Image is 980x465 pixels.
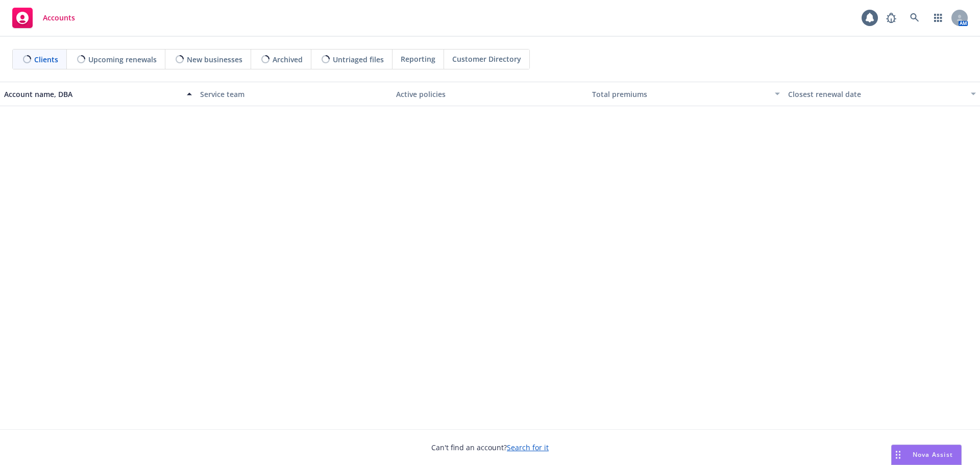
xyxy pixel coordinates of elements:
a: Report a Bug [881,8,901,28]
div: Total premiums [592,89,769,100]
button: Nova Assist [891,445,962,465]
div: Drag to move [892,445,904,464]
a: Search [904,8,925,28]
div: Account name, DBA [4,89,181,100]
a: Switch app [928,8,948,28]
span: Archived [273,54,303,65]
span: Nova Assist [913,450,953,459]
span: Upcoming renewals [88,54,157,65]
span: Untriaged files [333,54,384,65]
button: Total premiums [588,82,784,106]
span: Can't find an account? [431,442,549,453]
span: Reporting [401,54,435,64]
span: New businesses [187,54,242,65]
button: Closest renewal date [784,82,980,106]
button: Service team [196,82,392,106]
span: Clients [34,54,58,65]
span: Customer Directory [452,54,521,64]
a: Search for it [507,443,549,452]
div: Service team [200,89,388,100]
button: Active policies [392,82,588,106]
span: Accounts [43,14,75,22]
div: Closest renewal date [788,89,965,100]
div: Active policies [396,89,584,100]
a: Accounts [8,4,79,32]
